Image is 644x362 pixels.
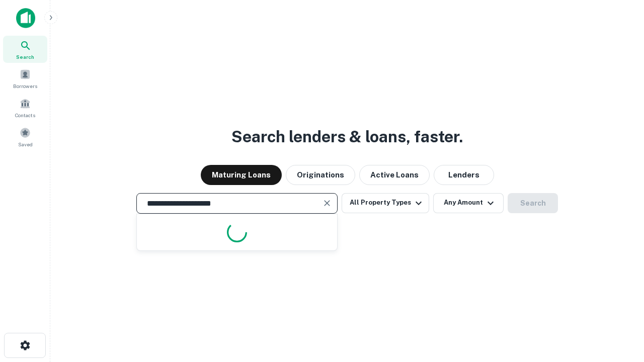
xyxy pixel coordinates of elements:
[201,165,282,185] button: Maturing Loans
[3,36,47,63] a: Search
[18,140,33,148] span: Saved
[3,123,47,150] a: Saved
[342,193,429,213] button: All Property Types
[359,165,430,185] button: Active Loans
[3,65,47,92] a: Borrowers
[320,196,334,210] button: Clear
[286,165,355,185] button: Originations
[16,53,34,61] span: Search
[3,94,47,121] a: Contacts
[434,165,494,185] button: Lenders
[16,8,35,28] img: capitalize-icon.png
[15,111,35,119] span: Contacts
[13,82,37,90] span: Borrowers
[433,193,504,213] button: Any Amount
[594,282,644,330] iframe: Chat Widget
[231,125,463,149] h3: Search lenders & loans, faster.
